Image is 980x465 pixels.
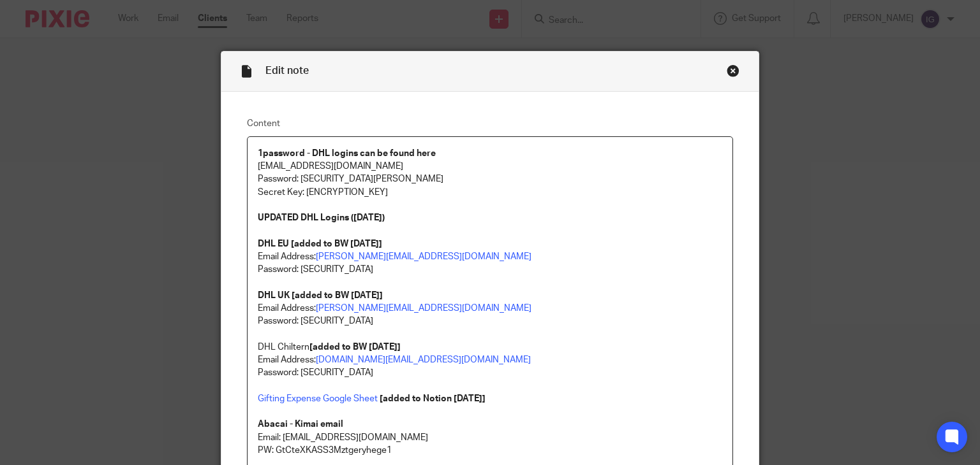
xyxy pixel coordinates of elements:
p: Email Address: [258,250,723,263]
strong: UPDATED DHL Logins ([DATE]) [258,213,385,222]
a: [PERSON_NAME][EMAIL_ADDRESS][DOMAIN_NAME] [316,252,531,261]
span: Edit note [265,66,309,76]
strong: Abacai - Kimai email [258,420,343,429]
strong: DHL UK [258,291,290,300]
strong: [added to Notion [DATE]] [380,394,486,403]
p: Password: [SECURITY_DATA] [258,263,723,276]
strong: [added to BW [DATE]] [309,343,401,352]
strong: [added to BW [DATE]] [292,291,383,300]
div: Close this dialog window [727,64,739,77]
p: Password: [SECURITY_DATA][PERSON_NAME] [258,173,723,185]
a: [PERSON_NAME][EMAIL_ADDRESS][DOMAIN_NAME] [316,304,531,313]
p: Email Address: Password: [SECURITY_DATA] DHL Chiltern Email Address: [258,302,723,366]
strong: 1password - DHL logins can be found here [258,149,436,158]
a: Gifting Expense Google Sheet [258,394,378,403]
p: Password: [SECURITY_DATA] [258,366,723,379]
p: Email: [EMAIL_ADDRESS][DOMAIN_NAME] [258,431,723,444]
p: Secret Key: [ENCRYPTION_KEY] [258,186,723,199]
strong: DHL EU [added to BW [DATE]] [258,240,382,248]
label: Content [247,117,734,130]
p: [EMAIL_ADDRESS][DOMAIN_NAME] [258,160,723,173]
a: [DOMAIN_NAME][EMAIL_ADDRESS][DOMAIN_NAME] [316,355,531,364]
p: PW: GtCteXKASS3Mztgeryhege1 [258,444,723,457]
